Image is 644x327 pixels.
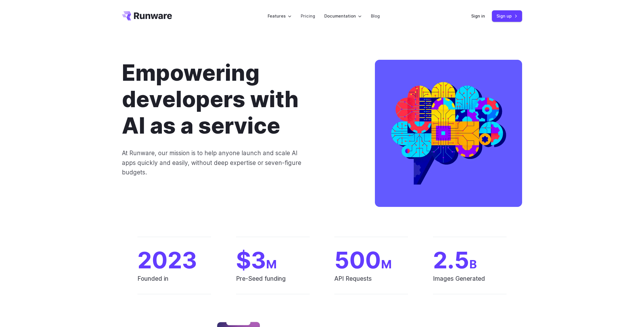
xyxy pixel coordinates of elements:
span: Images Generated [433,274,507,294]
label: Documentation [324,13,362,19]
span: Founded in [137,274,211,294]
a: Go to / [122,11,172,20]
p: At Runware, our mission is to help anyone launch and scale AI apps quickly and easily, without de... [122,148,310,177]
img: A colorful illustration of a brain made up of circuit boards [375,60,522,207]
span: Pre-Seed funding [236,274,310,294]
span: M [381,257,392,271]
span: $3 [236,249,310,272]
span: API Requests [334,274,408,294]
a: Sign up [492,10,522,22]
span: M [266,257,277,271]
span: B [469,257,477,271]
label: Features [268,13,292,19]
span: 2023 [137,249,211,272]
span: 500 [334,249,408,272]
a: Pricing [301,13,315,19]
a: Blog [371,13,380,19]
span: 2.5 [433,249,507,272]
a: Sign in [471,13,485,19]
h1: Empowering developers with AI as a service [122,60,356,139]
